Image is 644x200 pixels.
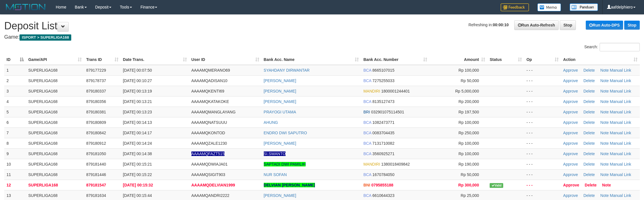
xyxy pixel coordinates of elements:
td: 11 [4,169,26,180]
span: Copy 1082473771 to clipboard [372,120,394,125]
img: Button%20Memo.svg [537,3,561,11]
span: Refreshing in: [468,23,509,27]
td: SUPERLIGA168 [26,96,84,107]
span: Copy 7131710082 to clipboard [372,141,394,146]
span: Rp 100,000 [459,120,479,125]
a: Manual Link [610,162,631,166]
span: Rp 197,500 [459,110,479,114]
td: - - - [524,117,561,128]
a: Approve [563,183,579,187]
td: - - - [524,159,561,169]
h1: Deposit List [4,20,640,32]
span: Copy 6610644323 to clipboard [372,193,394,198]
span: [DATE] 00:14:24 [123,141,152,146]
a: Note [602,183,611,187]
span: AAAAMQADISAN10 [191,78,228,83]
span: AAAAMQKATAKOKE [191,99,229,104]
span: 879178737 [86,78,106,83]
a: Manual Link [610,78,631,83]
th: Status: activate to sort column ascending [487,54,524,65]
span: [DATE] 00:14:17 [123,131,152,135]
span: BCA [363,193,371,198]
a: Note [600,78,609,83]
a: Delete [584,172,595,177]
td: 2 [4,75,26,86]
a: Approve [563,172,578,177]
span: AAAAMQANDRI2222 [191,193,230,198]
td: - - - [524,96,561,107]
span: Valid transaction [490,183,503,188]
td: SUPERLIGA168 [26,138,84,148]
a: Manual Link [610,172,631,177]
span: BCA [363,78,371,83]
span: AAAAMQDELVIAN1999 [191,183,235,187]
a: Run Auto-Refresh [514,20,559,30]
span: BCA [363,131,371,135]
span: MANDIRI [363,89,380,93]
a: Delete [584,78,595,83]
td: SUPERLIGA168 [26,86,84,96]
a: DELVIAN [PERSON_NAME] [264,183,315,187]
a: Stop [560,20,576,30]
img: MOTION_logo.png [4,3,47,11]
td: 7 [4,128,26,138]
a: [PERSON_NAME] [264,193,296,198]
span: 879180912 [86,141,106,146]
span: Copy 0795855188 to clipboard [371,183,393,187]
a: Note [600,99,609,104]
a: Delete [584,68,595,72]
td: 8 [4,138,26,148]
th: ID: activate to sort column descending [4,54,26,65]
a: Delete [584,193,595,198]
img: panduan.png [570,3,598,11]
span: 879181050 [86,151,106,156]
a: Note [600,110,609,114]
span: BCA [363,120,371,125]
a: SAPTADI DWI PAMILIH [264,162,306,166]
td: 4 [4,96,26,107]
td: 6 [4,117,26,128]
span: [DATE] 00:14:38 [123,151,152,156]
a: Manual Link [610,120,631,125]
th: Op: activate to sort column ascending [524,54,561,65]
span: [DATE] 00:10:27 [123,78,152,83]
span: Copy 3560925271 to clipboard [372,151,394,156]
span: 879181446 [86,172,106,177]
a: Note [600,151,609,156]
span: Copy 7275255033 to clipboard [372,78,394,83]
span: BRI [363,110,370,114]
span: Copy 1380018409842 to clipboard [381,162,410,166]
input: Search: [600,43,640,51]
span: Copy 032901075114501 to clipboard [371,110,404,114]
a: ENDRO DWI SAPUTRO [264,131,307,135]
span: BCA [363,99,371,104]
span: BCA [363,151,371,156]
td: 9 [4,148,26,159]
span: Rp 50,000 [461,78,479,83]
span: Rp 100,000 [459,141,479,146]
span: AAAAMQKENTI69 [191,89,224,93]
span: Rp 100,000 [459,151,479,156]
a: Delete [584,131,595,135]
a: PRAYOGI UTAMA [264,110,296,114]
span: AAAAMQNATSUUU [191,120,227,125]
th: Bank Acc. Name: activate to sort column ascending [262,54,361,65]
a: Note [600,172,609,177]
img: Feedback.jpg [501,3,529,11]
a: SI.SWANTO [264,151,286,156]
span: [DATE] 00:13:21 [123,99,152,104]
span: Copy 1670784050 to clipboard [372,172,394,177]
td: SUPERLIGA168 [26,169,84,180]
a: Approve [563,120,578,125]
th: Amount: activate to sort column ascending [429,54,487,65]
a: Note [600,141,609,146]
span: [DATE] 00:15:22 [123,172,152,177]
th: Bank Acc. Number: activate to sort column ascending [361,54,429,65]
a: Manual Link [610,99,631,104]
a: SYAHDANY DIRWANTAR [264,68,310,72]
a: [PERSON_NAME] [264,89,296,93]
a: Stop [624,21,640,30]
a: Manual Link [610,131,631,135]
td: SUPERLIGA168 [26,180,84,190]
th: Action: activate to sort column ascending [561,54,640,65]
